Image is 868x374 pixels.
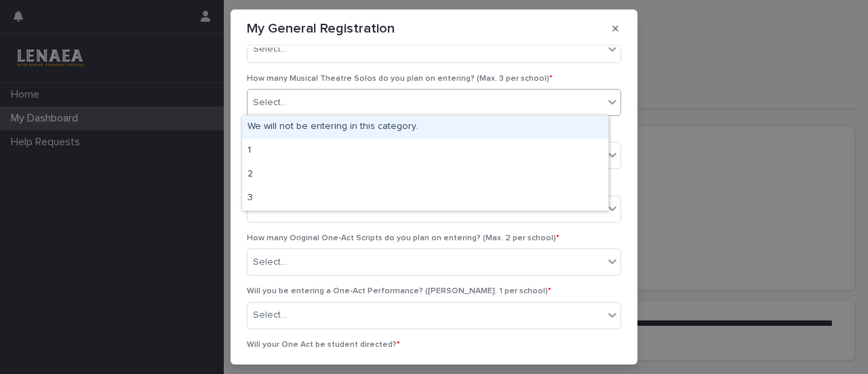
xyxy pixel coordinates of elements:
[242,139,608,163] div: 1
[242,163,608,187] div: 2
[242,187,608,210] div: 3
[253,42,287,56] div: Select...
[247,75,553,83] span: How many Musical Theatre Solos do you plan on entering? (Max. 3 per school)
[247,20,395,37] p: My General Registration
[253,255,287,269] div: Select...
[242,115,608,139] div: We will not be entering in this category.
[253,308,287,322] div: Select...
[247,287,551,295] span: Will you be entering a One-Act Performance? ([PERSON_NAME]. 1 per school)
[247,234,559,242] span: How many Original One-Act Scripts do you plan on entering? (Max. 2 per school)
[247,341,400,349] span: Will your One Act be student directed?
[253,96,287,110] div: Select...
